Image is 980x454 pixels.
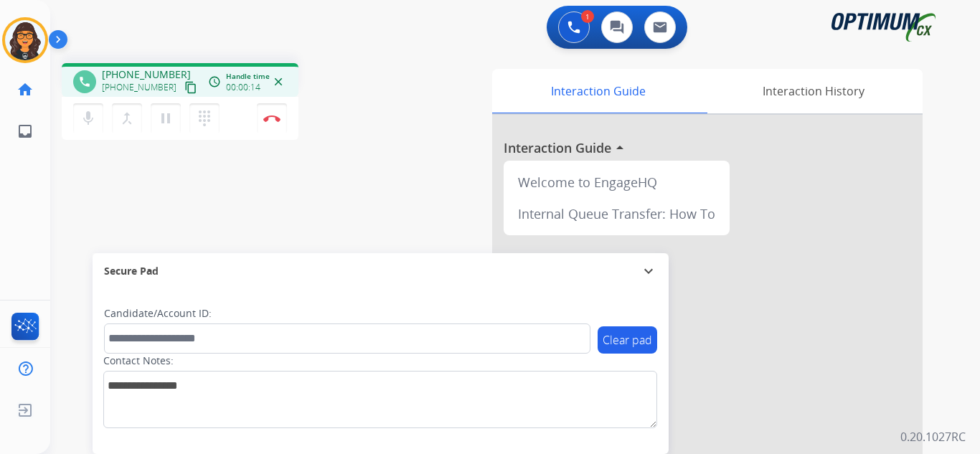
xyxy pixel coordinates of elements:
span: 00:00:14 [226,82,260,93]
mat-icon: dialpad [196,110,213,127]
mat-icon: home [17,81,34,98]
span: Handle time [226,71,270,82]
mat-icon: access_time [208,75,221,88]
img: avatar [5,20,45,60]
span: [PHONE_NUMBER] [102,82,176,93]
mat-icon: merge_type [118,110,136,127]
div: Internal Queue Transfer: How To [509,198,724,230]
button: Clear pad [598,326,657,354]
img: control [263,115,281,122]
p: 0.20.1027RC [900,428,966,445]
div: Interaction History [704,69,923,113]
mat-icon: inbox [17,123,34,140]
mat-icon: content_copy [184,81,197,94]
span: Secure Pad [104,264,159,278]
mat-icon: pause [157,110,174,127]
label: Candidate/Account ID: [104,306,212,321]
mat-icon: phone [78,75,91,88]
mat-icon: expand_more [640,263,657,280]
div: 1 [581,10,594,23]
mat-icon: mic [80,110,97,127]
div: Welcome to EngageHQ [509,166,724,198]
span: [PHONE_NUMBER] [102,67,191,82]
div: Interaction Guide [492,69,704,113]
mat-icon: close [272,75,285,88]
label: Contact Notes: [103,354,174,368]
